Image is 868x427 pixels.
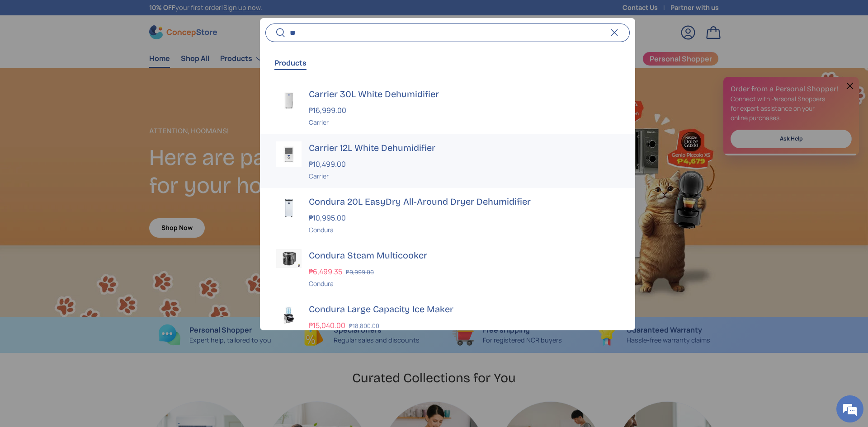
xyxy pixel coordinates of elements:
h3: Condura Steam Multicooker [309,249,619,262]
strong: ₱15,040.00 [309,320,348,330]
strong: ₱6,499.35 [309,267,344,277]
a: carrier-dehumidifier-30-liter-full-view-concepstore Carrier 30L White Dehumidifier ₱16,999.00 Car... [260,80,635,134]
div: Carrier [309,117,619,127]
a: condura-easy-dry-dehumidifier-full-view-concepstore.ph Condura 20L EasyDry All-Around Dryer Dehum... [260,188,635,242]
div: Condura [309,279,619,288]
s: ₱9,999.00 [346,268,374,276]
img: carrier-dehumidifier-30-liter-full-view-concepstore [276,88,302,113]
a: Condura Large Capacity Ice Maker ₱15,040.00 ₱18,800.00 Condura [260,296,635,349]
h3: Carrier 12L White Dehumidifier [309,141,619,154]
a: carrier-dehumidifier-12-liter-full-view-concepstore Carrier 12L White Dehumidifier ₱10,499.00 Car... [260,134,635,188]
img: condura-steam-multicooker-full-side-view-with-icc-sticker-concepstore [276,249,302,268]
h3: Condura 20L EasyDry All-Around Dryer Dehumidifier [309,195,619,208]
img: carrier-dehumidifier-12-liter-full-view-concepstore [276,141,302,167]
button: Products [274,52,307,73]
strong: ₱10,499.00 [309,159,348,169]
strong: ₱16,999.00 [309,105,349,115]
a: condura-steam-multicooker-full-side-view-with-icc-sticker-concepstore Condura Steam Multicooker ₱... [260,242,635,296]
div: Carrier [309,171,619,181]
div: Condura [309,225,619,235]
h3: Condura Large Capacity Ice Maker [309,303,619,315]
h3: Carrier 30L White Dehumidifier [309,88,619,100]
s: ₱18,800.00 [349,322,379,330]
strong: ₱10,995.00 [309,213,348,223]
img: condura-easy-dry-dehumidifier-full-view-concepstore.ph [276,195,302,221]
